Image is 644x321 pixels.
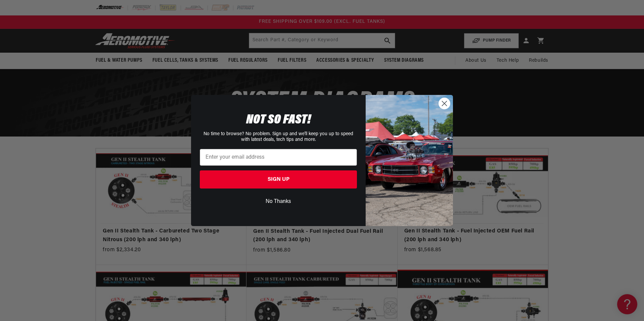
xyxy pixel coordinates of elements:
[200,195,357,208] button: No Thanks
[200,170,357,189] button: SIGN UP
[366,95,453,226] img: 85cdd541-2605-488b-b08c-a5ee7b438a35.jpeg
[439,98,450,109] button: Close dialog
[200,149,357,166] input: Enter your email address
[203,131,353,142] span: No time to browse? No problem. Sign up and we'll keep you up to speed with latest deals, tech tip...
[246,113,311,127] span: NOT SO FAST!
